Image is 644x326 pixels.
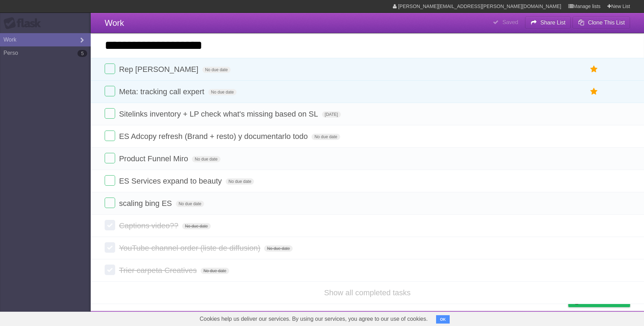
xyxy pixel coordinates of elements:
[572,16,630,29] button: Clone This List
[119,154,190,163] span: Product Funnel Miro
[525,16,571,29] button: Share List
[324,288,411,297] a: Show all completed tasks
[119,244,262,252] span: YouTube channel order (liste de diffusion)
[119,266,199,275] span: Trier carpeta Creatives
[105,153,115,163] label: Done
[312,134,340,140] span: No due date
[182,223,210,229] span: No due date
[105,242,115,253] label: Done
[587,64,601,75] label: Star task
[119,110,320,118] span: Sitelinks inventory + LP check what's missing based on SL
[502,19,518,25] b: Saved
[119,199,174,208] span: scaling bing ES
[119,132,309,141] span: ES Adcopy refresh (Brand + resto) y documentarlo todo
[201,268,229,274] span: No due date
[202,67,231,73] span: No due date
[583,295,627,307] span: Buy me a coffee
[119,221,180,230] span: Captions video??
[105,175,115,186] label: Done
[105,131,115,141] label: Done
[322,111,341,118] span: [DATE]
[176,201,204,207] span: No due date
[105,198,115,208] label: Done
[588,20,625,25] b: Clone This List
[208,89,237,95] span: No due date
[119,177,224,185] span: ES Services expand to beauty
[436,315,450,324] button: OK
[264,245,292,252] span: No due date
[3,17,45,30] div: Flask
[193,312,435,326] span: Cookies help us deliver our services. By using our services, you agree to our use of cookies.
[119,87,206,96] span: Meta: tracking call expert
[105,220,115,230] label: Done
[105,18,124,28] span: Work
[105,64,115,74] label: Done
[77,50,87,57] b: 5
[119,65,200,74] span: Rep [PERSON_NAME]
[105,265,115,275] label: Done
[587,86,601,97] label: Star task
[192,156,220,162] span: No due date
[226,178,254,185] span: No due date
[105,108,115,119] label: Done
[540,20,566,25] b: Share List
[105,86,115,96] label: Done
